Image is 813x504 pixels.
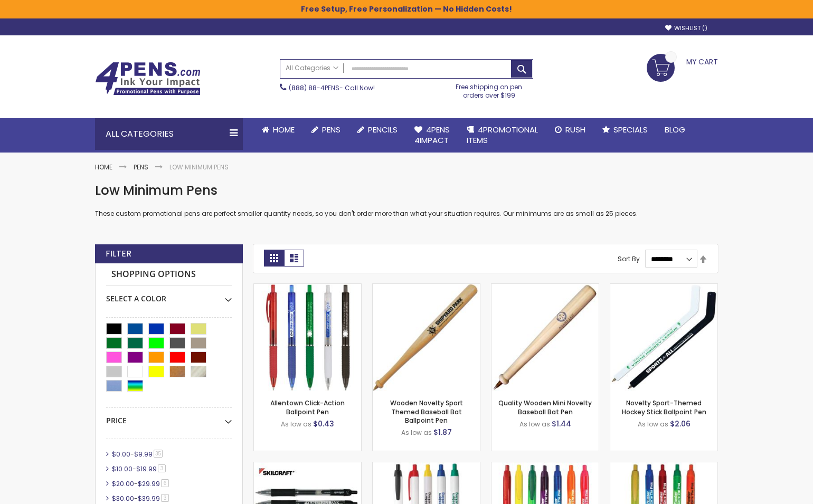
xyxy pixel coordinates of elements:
[373,462,480,471] a: Monarch-G Grip Wide Click Ballpoint Pen - White Body
[109,494,173,503] a: $30.00-$39.993
[289,83,375,92] span: - Call Now!
[95,182,718,199] h1: Low Minimum Pens
[618,254,640,263] label: Sort By
[656,118,694,141] a: Blog
[491,462,599,471] a: Monarch-T Translucent Wide Click Ballpoint Pen
[109,450,166,459] a: $0.00-$9.9935
[254,462,361,471] a: Skilcraft Zebra Click-Action Gel Pen
[546,118,594,141] a: Rush
[322,124,341,135] span: Pens
[161,479,169,487] span: 6
[134,163,148,172] a: Pens
[136,464,157,473] span: $19.99
[445,79,534,100] div: Free shipping on pen orders over $199
[313,419,334,429] span: $0.43
[281,420,311,429] span: As low as
[264,250,284,267] strong: Grid
[273,124,295,135] span: Home
[414,124,450,146] span: 4Pens 4impact
[112,450,130,459] span: $0.00
[665,24,707,32] a: Wishlist
[154,450,163,458] span: 35
[270,398,345,416] a: Allentown Click-Action Ballpoint Pen
[610,284,717,391] img: Novelty Sport-Themed Hockey Stick Ballpoint Pen
[368,124,398,135] span: Pencils
[622,398,706,416] a: Novelty Sport-Themed Hockey Stick Ballpoint Pen
[134,450,153,459] span: $9.99
[95,163,112,172] a: Home
[112,464,133,473] span: $10.00
[390,398,463,424] a: Wooden Novelty Sport Themed Baseball Bat Ballpoint Pen
[112,494,134,503] span: $30.00
[401,428,432,437] span: As low as
[638,420,668,429] span: As low as
[613,124,648,135] span: Specials
[458,118,546,153] a: 4PROMOTIONALITEMS
[95,62,201,96] img: 4Pens Custom Pens and Promotional Products
[289,83,339,92] a: (888) 88-4PENS
[519,420,550,429] span: As low as
[138,479,160,488] span: $29.99
[254,284,361,391] img: Allentown Click-Action Ballpoint Pen
[109,479,173,488] a: $20.00-$29.996
[106,248,131,260] strong: Filter
[158,464,166,472] span: 3
[109,464,169,473] a: $10.00-$19.993
[491,283,599,292] a: Quality Wooden Mini Novelty Baseball Bat Pen
[253,118,303,141] a: Home
[161,494,169,502] span: 3
[95,182,718,218] div: These custom promotional pens are perfect smaller quantity needs, so you don't order more than wh...
[373,283,480,292] a: Wooden Novelty Sport Themed Baseball Bat Ballpoint Pen
[169,163,229,172] strong: Low Minimum Pens
[106,286,232,304] div: Select A Color
[286,64,338,72] span: All Categories
[665,124,685,135] span: Blog
[552,419,571,429] span: $1.44
[565,124,585,135] span: Rush
[467,124,538,146] span: 4PROMOTIONAL ITEMS
[254,283,361,292] a: Allentown Click-Action Ballpoint Pen
[610,283,717,292] a: Novelty Sport-Themed Hockey Stick Ballpoint Pen
[138,494,160,503] span: $39.99
[280,60,344,77] a: All Categories
[594,118,656,141] a: Specials
[433,427,452,438] span: $1.87
[95,118,243,150] div: All Categories
[373,284,480,391] img: Wooden Novelty Sport Themed Baseball Bat Ballpoint Pen
[406,118,458,153] a: 4Pens4impact
[670,419,691,429] span: $2.06
[303,118,349,141] a: Pens
[112,479,134,488] span: $20.00
[610,462,717,471] a: Monarch-TG Translucent Grip Wide Click Ballpoint Pen
[349,118,406,141] a: Pencils
[491,284,599,391] img: Quality Wooden Mini Novelty Baseball Bat Pen
[106,263,232,286] strong: Shopping Options
[106,408,232,426] div: Price
[498,398,592,416] a: Quality Wooden Mini Novelty Baseball Bat Pen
